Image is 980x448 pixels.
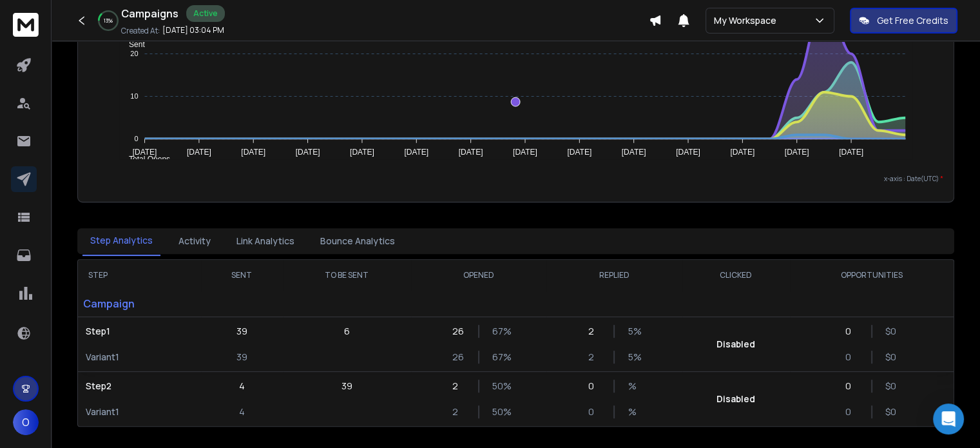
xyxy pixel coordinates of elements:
p: 39 [236,325,247,338]
th: REPLIED [546,260,682,291]
div: Open Intercom Messenger [933,404,964,434]
p: $ 0 [885,405,898,418]
p: 4 [239,405,245,418]
p: 0 [845,380,858,393]
p: % [628,405,640,418]
p: 13 % [104,17,113,24]
p: My Workspace [714,14,782,27]
th: OPPORTUNITIES [790,260,954,291]
th: TO BE SENT [283,260,411,291]
p: 50 % [492,405,505,418]
p: 2 [588,351,600,364]
tspan: [DATE] [622,148,646,157]
p: Campaign [78,291,201,317]
button: Bounce Analytics [312,227,403,255]
p: $ 0 [885,380,898,393]
p: 26 [452,325,465,338]
p: 0 [845,351,858,364]
tspan: [DATE] [676,148,700,157]
p: 5 % [628,351,640,364]
tspan: [DATE] [513,148,537,157]
tspan: 0 [135,135,139,142]
button: Activity [171,227,218,255]
p: 0 [845,325,858,338]
tspan: [DATE] [568,148,592,157]
p: 4 [239,380,245,393]
p: Disabled [716,393,755,405]
p: 2 [452,405,465,418]
p: 50 % [492,380,505,393]
p: Created At: [121,26,160,36]
tspan: [DATE] [296,148,320,157]
tspan: 20 [131,50,139,57]
th: STEP [78,260,201,291]
p: 67 % [492,325,505,338]
p: 0 [588,380,600,393]
p: Disabled [716,338,755,351]
tspan: [DATE] [785,148,809,157]
th: OPENED [411,260,547,291]
p: 0 [845,405,858,418]
button: O [13,409,39,435]
p: Variant 1 [86,351,193,364]
span: Sent [119,40,145,49]
p: x-axis : Date(UTC) [88,174,943,184]
tspan: [DATE] [133,148,157,157]
p: 39 [341,380,352,393]
p: $ 0 [885,325,898,338]
p: Variant 1 [86,405,193,418]
button: Step Analytics [82,226,160,256]
p: Step 1 [86,325,193,338]
tspan: 10 [131,92,139,100]
p: Step 2 [86,380,193,393]
p: 39 [236,351,247,364]
button: Link Analytics [229,227,302,255]
tspan: [DATE] [350,148,374,157]
tspan: [DATE] [731,148,755,157]
p: 5 % [628,325,640,338]
tspan: [DATE] [187,148,211,157]
div: Active [186,5,225,22]
th: CLICKED [682,260,790,291]
span: Total Opens [119,155,170,164]
tspan: [DATE] [405,148,429,157]
h1: Campaigns [121,6,178,21]
p: 2 [452,380,465,393]
p: 6 [344,325,350,338]
tspan: [DATE] [459,148,483,157]
p: [DATE] 03:04 PM [162,25,224,35]
p: $ 0 [885,351,898,364]
p: 67 % [492,351,505,364]
p: 0 [588,405,600,418]
tspan: [DATE] [242,148,266,157]
button: Get Free Credits [850,8,957,34]
th: SENT [201,260,283,291]
p: 2 [588,325,600,338]
p: 26 [452,351,465,364]
tspan: [DATE] [839,148,863,157]
p: Get Free Credits [877,14,948,27]
p: % [628,380,640,393]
